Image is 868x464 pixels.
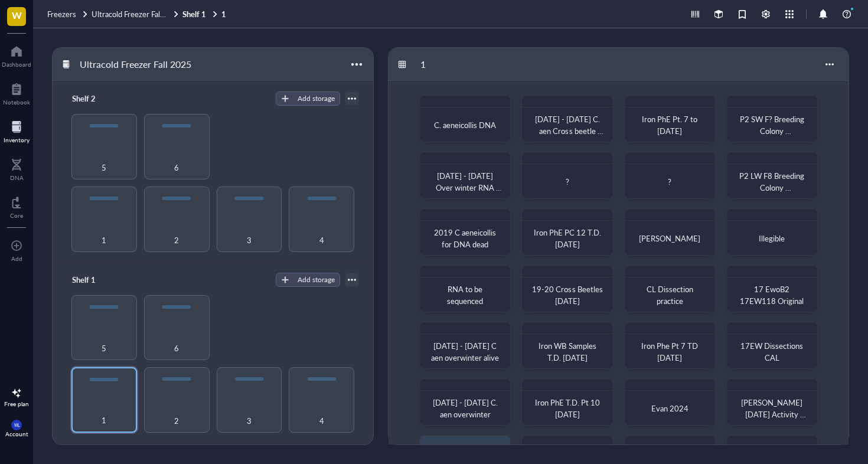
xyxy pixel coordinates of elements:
[102,414,106,427] span: 1
[182,9,229,19] a: Shelf 11
[298,93,335,104] div: Add storage
[415,54,486,74] div: 1
[4,400,29,407] div: Free plan
[174,342,179,355] span: 6
[737,113,807,195] span: P2 SW F? Breeding Colony [DEMOGRAPHIC_DATA] = 19, [DEMOGRAPHIC_DATA] = 29, Virgin = 38
[535,397,602,420] span: Iron PhE T.D. Pt 10 [DATE]
[47,8,76,19] span: Freezers
[12,8,22,22] span: W
[247,234,252,247] span: 3
[298,275,335,285] div: Add storage
[740,283,804,306] span: 17 EwoB2 17EW118 Original
[434,227,498,250] span: 2019 C aeneicollis for DNA dead
[319,414,324,427] span: 4
[319,234,324,247] span: 4
[47,9,89,19] a: Freezers
[102,234,106,247] span: 1
[2,42,31,68] a: Dashboard
[174,414,179,427] span: 2
[647,283,695,306] span: CL Dissection practice
[74,54,197,74] div: Ultracold Freezer Fall 2025
[433,397,500,420] span: [DATE] - [DATE] C. aen overwinter
[740,340,805,363] span: 17EW Dissections CAL
[642,113,699,136] span: Iron PhE Pt. 7 to [DATE]
[247,414,252,427] span: 3
[102,161,106,174] span: 5
[14,423,19,427] span: WL
[741,397,806,432] span: [PERSON_NAME] [DATE] Activity Samples
[3,99,30,106] div: Notebook
[102,342,106,355] span: 5
[737,170,807,252] span: P2 LW F8 Breeding Colony [DEMOGRAPHIC_DATA]=59 [DEMOGRAPHIC_DATA] = 33 Virgin =14
[11,255,22,262] div: Add
[2,61,31,68] div: Dashboard
[174,234,179,247] span: 2
[67,272,138,288] div: Shelf 1
[3,80,30,106] a: Notebook
[532,283,604,306] span: 19-20 Cross Beetles [DATE]
[10,212,23,219] div: Core
[651,403,688,414] span: Evan 2024
[10,193,23,219] a: Core
[92,9,180,19] a: Ultracold Freezer Fall 2025
[535,113,603,148] span: [DATE] - [DATE] C. aen Cross beetle tissue
[276,273,340,287] button: Add storage
[174,161,179,174] span: 6
[431,340,499,363] span: [DATE] - [DATE] C aen overwinter alive
[639,233,700,244] span: [PERSON_NAME]
[539,340,598,363] span: Iron WB Samples T.D. [DATE]
[92,8,182,19] span: Ultracold Freezer Fall 2025
[276,92,340,106] button: Add storage
[4,117,30,143] a: Inventory
[4,136,30,143] div: Inventory
[5,430,28,437] div: Account
[447,283,484,306] span: RNA to be sequenced
[434,119,496,130] span: C. aeneicollis DNA
[641,340,700,363] span: Iron Phe Pt 7 TD [DATE]
[10,174,24,181] div: DNA
[10,155,24,181] a: DNA
[566,176,569,187] span: ?
[433,170,502,205] span: [DATE] - [DATE] Over winter RNA Extract Set 1 Box 2
[668,176,671,187] span: ?
[759,233,785,244] span: Illegible
[67,90,138,107] div: Shelf 2
[534,227,603,250] span: Iron PhE PC 12 T.D. [DATE]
